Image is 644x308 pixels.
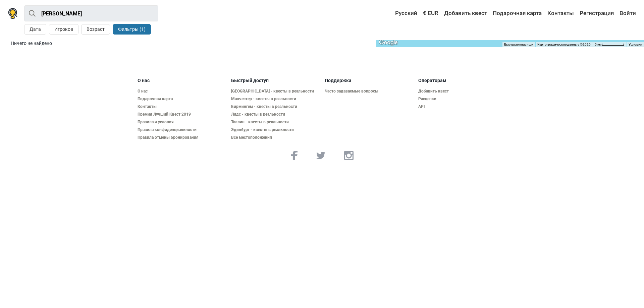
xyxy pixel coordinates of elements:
a: Бирмингем - квесты в реальности [231,104,319,109]
a: Контакты [546,7,576,19]
a: Открыть эту область в Google Картах (в новом окне) [377,38,399,47]
button: Быстрые клавиши [504,42,533,47]
a: Все местоположения [231,135,319,140]
a: API [418,104,506,109]
a: Регистрация [578,7,615,19]
a: Эдинбург - квесты в реальности [231,127,319,132]
a: Добавить квест [442,7,489,19]
a: Правила и условия [138,120,226,125]
a: Правила отмены бронирования [138,135,226,140]
a: Подарочная карта [138,97,226,102]
a: Условия [629,43,642,46]
a: О нас [138,89,226,94]
button: Фильтры (1) [113,24,151,35]
a: Добавить квест [418,89,506,94]
span: 5 км [595,43,601,46]
a: € EUR [421,7,440,19]
h5: Быстрый доступ [231,78,319,83]
a: Контакты [138,104,226,109]
input: Попробуйте “Лондон” [24,5,158,21]
h5: О нас [138,78,226,83]
a: Правила конфиденциальности [138,127,226,132]
a: Таллин - квесты в реальности [231,120,319,125]
h5: Операторам [418,78,506,83]
a: Русский [389,7,419,19]
a: Расценки [418,97,506,102]
img: Google [377,38,399,47]
button: Масштаб карты: 5 км на 65 пкс [593,42,627,47]
a: [GEOGRAPHIC_DATA] - квесты в реальности [231,89,319,94]
div: Ничего не найдено [11,40,370,47]
button: Игроков [49,24,78,35]
a: Часто задаваемые вопросы [325,89,413,94]
a: Премия Лучший Квест 2019 [138,112,226,117]
button: Дата [24,24,46,35]
a: Подарочная карта [491,7,543,19]
button: Возраст [81,24,110,35]
a: Лидс - квесты в реальности [231,112,319,117]
a: Манчестер - квесты в реальности [231,97,319,102]
img: Русский [390,11,395,16]
h5: Поддержка [325,78,413,83]
img: Nowescape logo [8,8,17,19]
a: Войти [618,7,636,19]
span: Картографические данные ©2025 [537,43,591,46]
